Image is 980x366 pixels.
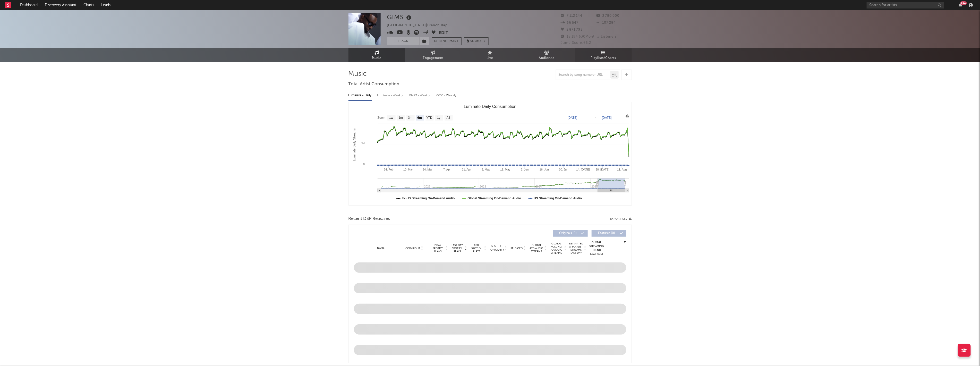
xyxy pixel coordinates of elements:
[349,102,632,205] svg: Luminate Daily Consumption
[423,168,432,171] text: 24. Mar
[596,14,619,18] span: 3 780 000
[361,142,364,145] text: 5M
[432,37,462,45] a: Benchmark
[402,197,455,200] text: Ex-US Streaming On-Demand Audio
[534,197,582,200] text: US Streaming On-Demand Audio
[591,55,616,61] span: Playlists/Charts
[372,55,381,61] span: Music
[568,116,577,120] text: [DATE]
[437,116,440,120] text: 1y
[462,48,518,62] a: Live
[384,168,393,171] text: 24. Feb
[398,116,403,120] text: 1m
[487,55,493,61] span: Live
[443,168,451,171] text: 7. Apr
[464,104,516,109] text: Luminate Daily Consumption
[530,244,544,253] span: Global ATD Audio Streams
[417,116,422,120] text: 6m
[387,37,419,45] button: Track
[439,30,448,36] button: Edit
[403,168,413,171] text: 10. Mar
[408,116,412,120] text: 3m
[500,168,510,171] text: 19. May
[617,168,627,171] text: 11. Aug
[464,37,489,45] button: Summary
[437,91,457,100] div: OCC - Weekly
[561,35,617,38] span: 18 194 630 Monthly Listeners
[470,244,483,253] span: ATD Spotify Plays
[410,91,431,100] div: BMAT - Weekly
[423,55,444,61] span: Engagement
[549,242,564,254] span: Global Rolling 7D Audio Streams
[595,232,619,235] span: Features ( 0 )
[521,168,529,171] text: 2. Jun
[377,91,404,100] div: Luminate - Weekly
[489,244,504,252] span: Spotify Popularity
[387,13,413,21] div: GIMS
[596,168,609,171] text: 28. [DATE]
[569,242,583,254] span: Estimated % Playlist Streams Last Day
[426,116,432,120] text: YTD
[518,48,575,62] a: Audience
[561,14,583,18] span: 7 112 144
[589,241,604,256] div: Global Streaming Trend (Last 60D)
[439,38,459,45] span: Benchmark
[575,48,632,62] a: Playlists/Charts
[556,73,610,77] input: Search by song name or URL
[867,2,944,8] input: Search for artists
[389,116,393,120] text: 1w
[592,230,626,237] button: Features(0)
[363,163,364,166] text: 0
[610,217,632,220] button: Export CSV
[553,230,588,237] button: Originals(0)
[450,244,464,253] span: Last Day Spotify Plays
[348,81,399,87] span: Total Artist Consumption
[959,3,962,7] button: 99+
[348,216,390,222] span: Recent DSP Releases
[596,21,616,24] span: 107 284
[602,116,612,120] text: [DATE]
[446,116,450,120] text: All
[364,246,398,250] div: Name
[561,41,591,45] span: Jump Score: 66.2
[559,168,568,171] text: 30. Jun
[511,247,523,250] span: Released
[387,22,454,29] div: [GEOGRAPHIC_DATA] | French Rap
[482,168,490,171] text: 5. May
[561,21,579,24] span: 66 547
[348,48,405,62] a: Music
[561,28,583,31] span: 5 871 795
[576,168,590,171] text: 14. [DATE]
[467,197,521,200] text: Global Streaming On-Demand Audio
[431,244,445,253] span: 7 Day Spotify Plays
[540,168,549,171] text: 16. Jun
[352,128,356,161] text: Luminate Daily Streams
[462,168,471,171] text: 21. Apr
[405,247,420,250] span: Copyright
[539,55,555,61] span: Audience
[348,91,372,100] div: Luminate - Daily
[471,40,486,43] span: Summary
[556,232,580,235] span: Originals ( 0 )
[378,116,386,120] text: Zoom
[593,116,596,120] text: →
[960,1,967,5] div: 99 +
[405,48,462,62] a: Engagement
